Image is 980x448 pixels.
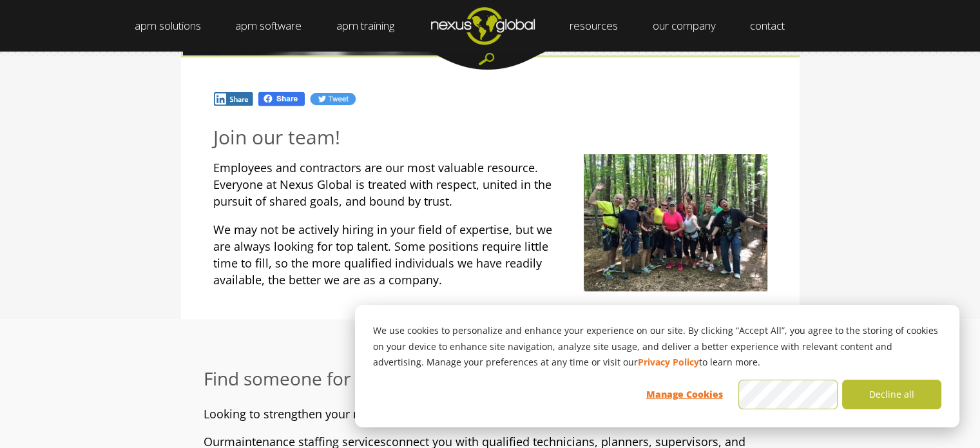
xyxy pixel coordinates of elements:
img: Fb.png [257,91,306,107]
p: Looking to strengthen your maintenance team with skilled, reliable professionals? [204,406,777,422]
span: Join our team! [213,124,340,150]
a: Privacy Policy [638,355,699,371]
img: In.jpg [213,92,255,106]
h3: Find someone for your team! [204,367,777,390]
img: Tw.jpg [309,92,356,106]
p: We use cookies to personalize and enhance your experience on our site. By clicking “Accept All”, ... [373,323,941,371]
p: Employees and contractors are our most valuable resource. Everyone at Nexus Global is treated wit... [213,159,767,209]
p: We may not be actively hiring in your field of expertise, but we are always looking for top talen... [213,221,767,288]
div: Cookie banner [355,305,959,427]
button: Decline all [842,380,941,409]
img: zip_line [584,154,767,291]
button: Accept all [738,380,838,409]
button: Manage Cookies [635,380,734,409]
